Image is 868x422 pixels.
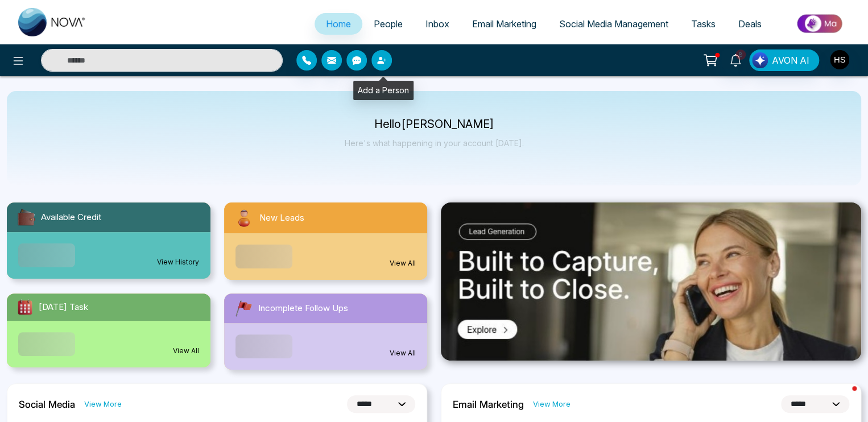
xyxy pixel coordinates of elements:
img: Nova CRM Logo [18,8,86,36]
a: 8 [722,49,749,69]
span: New Leads [259,212,304,225]
iframe: Intercom live chat [829,383,857,411]
span: Home [326,18,351,30]
span: Email Marketing [472,18,536,30]
a: Inbox [414,13,461,35]
span: Social Media Management [559,18,668,30]
h2: Social Media [19,399,75,410]
span: Available Credit [41,211,101,224]
a: View More [533,399,571,409]
img: todayTask.svg [16,298,34,316]
a: View All [173,346,199,356]
span: 8 [735,49,746,60]
p: Hello [PERSON_NAME] [345,119,524,129]
img: User Avatar [830,50,849,69]
a: Home [315,13,362,35]
div: Add a Person [353,81,414,100]
span: Incomplete Follow Ups [258,302,348,315]
img: . [441,202,861,361]
a: View History [157,257,199,267]
span: Deals [738,18,762,30]
img: followUps.svg [233,298,254,318]
a: Email Marketing [461,13,548,35]
button: AVON AI [749,49,819,71]
h2: Email Marketing [453,399,524,410]
a: View All [390,348,416,358]
img: newLeads.svg [233,207,255,229]
a: View More [84,399,122,409]
a: New LeadsView All [217,202,435,280]
a: Incomplete Follow UpsView All [217,293,435,370]
span: Tasks [691,18,716,30]
a: View All [390,258,416,268]
a: Tasks [680,13,727,35]
img: Lead Flow [752,52,768,68]
span: People [374,18,403,30]
a: Social Media Management [548,13,680,35]
span: [DATE] Task [39,301,88,314]
a: People [362,13,414,35]
span: Inbox [425,18,449,30]
img: Market-place.gif [779,11,861,36]
p: Here's what happening in your account [DATE]. [345,138,524,148]
a: Deals [727,13,773,35]
img: availableCredit.svg [16,207,36,227]
span: AVON AI [772,53,809,67]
